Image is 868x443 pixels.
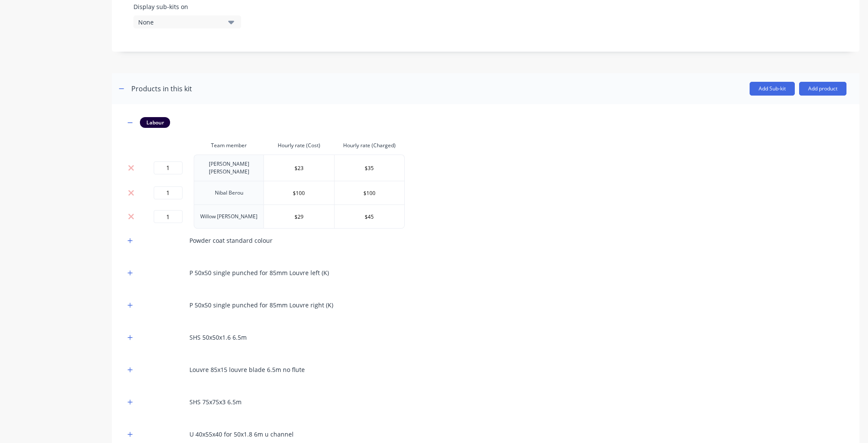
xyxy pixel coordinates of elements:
div: P 50x50 single punched for 85mm Louvre right (K) [189,300,333,310]
div: Louvre 85x15 louvre blade 6.5m no flute [189,365,305,374]
div: Powder coat standard colour [189,236,273,245]
input: $0.0000 [335,210,404,223]
div: U 40x55x40 for 50x1.8 6m u channel [189,430,294,439]
button: None [133,15,241,28]
div: P 50x50 single punched for 85mm Louvre left (K) [189,268,329,277]
input: 0 [154,161,183,174]
input: 0 [154,210,183,223]
div: Labour [140,117,170,127]
th: Team member [194,136,264,155]
td: Willow [PERSON_NAME] [194,204,264,229]
th: Hourly rate (Cost) [264,136,334,155]
button: Add product [799,82,846,96]
input: 0 [154,186,183,199]
button: Add Sub-kit [750,82,795,96]
input: $0.0000 [264,161,334,174]
div: SHS 75x75x3 6.5m [189,397,242,406]
div: None [138,18,222,27]
td: [PERSON_NAME] [PERSON_NAME] [194,155,264,181]
div: Products in this kit [131,84,192,94]
th: Hourly rate (Charged) [335,136,405,155]
input: $0.0000 [264,186,334,199]
div: SHS 50x50x1.6 6.5m [189,333,247,342]
input: $0.0000 [335,186,404,199]
input: $0.0000 [264,210,334,223]
label: Display sub-kits on [133,2,241,11]
td: Nibal Berou [194,181,264,204]
input: $0.0000 [335,161,404,174]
